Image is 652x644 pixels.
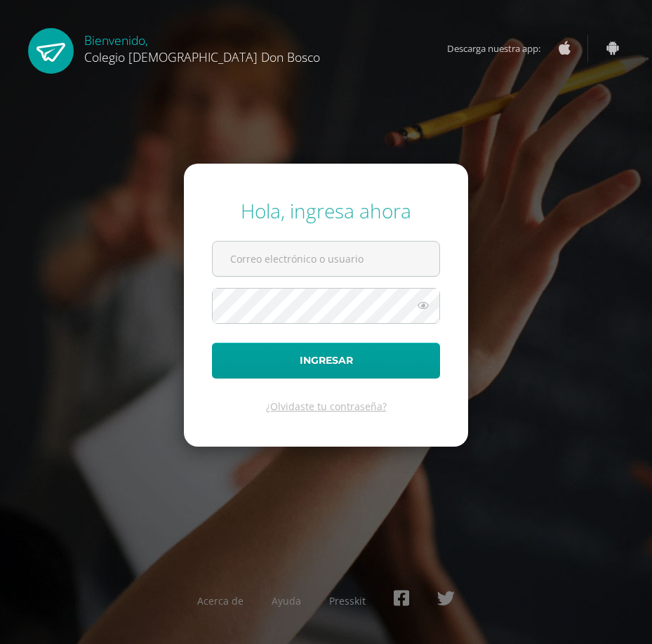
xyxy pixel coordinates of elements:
[84,48,320,65] span: Colegio [DEMOGRAPHIC_DATA] Don Bosco
[84,28,320,65] div: Bienvenido,
[266,400,387,413] a: ¿Olvidaste tu contraseña?
[213,242,439,276] input: Correo electrónico o usuario
[212,343,440,379] button: Ingresar
[212,197,440,224] div: Hola, ingresa ahora
[329,594,366,607] a: Presskit
[447,35,554,62] span: Descarga nuestra app:
[272,594,301,607] a: Ayuda
[197,594,244,607] a: Acerca de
